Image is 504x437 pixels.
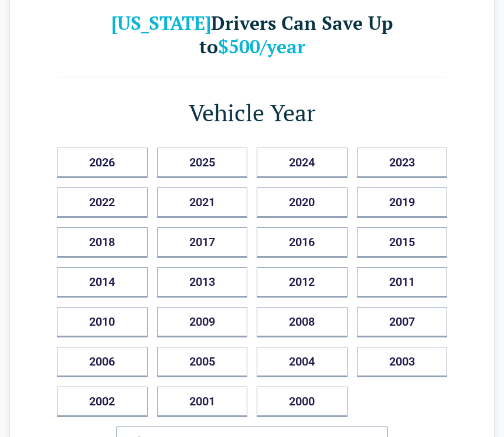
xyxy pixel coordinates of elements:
button: 2021 [157,188,248,218]
b: $500/year [218,35,305,59]
button: 2006 [57,347,148,378]
button: 2019 [357,188,448,218]
button: 2025 [157,148,248,179]
h2: Drivers Can Save Up to [57,12,447,59]
button: 2004 [257,347,348,378]
button: 2012 [257,268,348,298]
button: 2010 [57,308,148,338]
button: 2007 [357,308,448,338]
button: 2022 [57,188,148,218]
button: 2003 [357,347,448,378]
button: 2001 [157,387,248,418]
button: 2009 [157,308,248,338]
h1: Vehicle Year [57,97,447,129]
button: 2026 [57,148,148,179]
button: 2017 [157,228,248,258]
button: 2023 [357,148,448,179]
button: 2015 [357,228,448,258]
button: 2014 [57,268,148,298]
button: 2013 [157,268,248,298]
button: 2016 [257,228,348,258]
button: 2005 [157,347,248,378]
button: 2000 [257,387,348,418]
button: 2002 [57,387,148,418]
button: 2020 [257,188,348,218]
b: [US_STATE] [111,11,211,36]
button: 2018 [57,228,148,258]
button: 2008 [257,308,348,338]
button: 2011 [357,268,448,298]
button: 2024 [257,148,348,179]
